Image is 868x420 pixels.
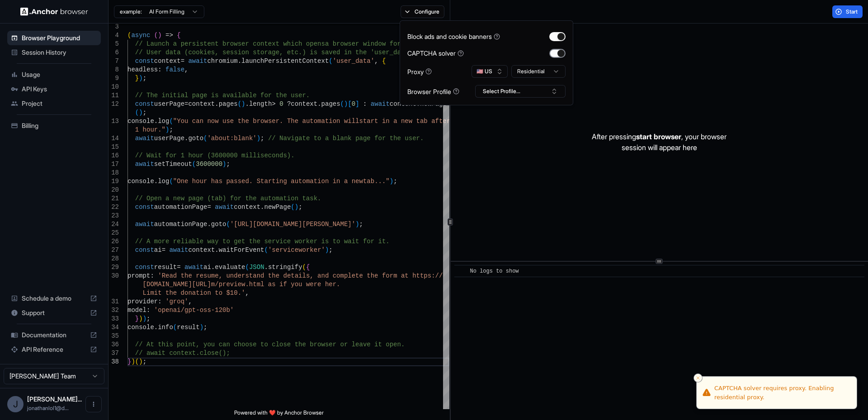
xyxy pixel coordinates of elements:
[592,131,726,153] p: After pressing , your browser session will appear here
[215,100,218,108] span: .
[359,221,363,228] span: ;
[158,178,169,185] span: log
[22,33,97,42] span: Browser Playground
[108,74,119,83] div: 9
[188,57,207,65] span: await
[306,264,310,271] span: {
[181,57,184,65] span: =
[150,272,154,279] span: :
[264,264,268,271] span: .
[22,99,97,108] span: Project
[146,315,150,322] span: ;
[382,57,386,65] span: {
[321,100,340,108] span: pages
[173,324,177,331] span: (
[470,268,519,274] span: No logs to show
[348,272,443,279] span: lete the form at https://
[158,298,161,305] span: :
[154,100,184,108] span: userPage
[7,291,101,306] div: Schedule a demo
[108,117,119,126] div: 13
[143,289,245,297] span: Limit the donation to $10.'
[173,118,359,125] span: "You can now use the browser. The automation will
[146,307,150,314] span: :
[162,246,165,254] span: =
[85,396,102,412] button: Open menu
[127,178,154,185] span: console
[135,195,321,202] span: // Open a new page (tab) for the automation task.
[7,306,101,320] div: Support
[22,85,97,94] span: API Keys
[371,100,390,108] span: await
[154,57,181,65] span: context
[219,100,238,108] span: pages
[207,203,211,211] span: =
[108,160,119,169] div: 17
[355,100,359,108] span: ]
[135,246,154,254] span: const
[143,109,146,116] span: ;
[135,57,154,65] span: const
[340,100,344,108] span: (
[108,297,119,306] div: 31
[200,324,203,331] span: )
[173,178,363,185] span: "One hour has passed. Starting automation in a new
[135,75,139,82] span: }
[390,100,416,108] span: context
[7,67,101,82] div: Usage
[135,349,230,357] span: // await context.close();
[108,186,119,194] div: 20
[215,203,234,211] span: await
[135,152,295,159] span: // Wait for 1 hour (3600000 milliseconds).
[108,134,119,143] div: 14
[279,100,283,108] span: 0
[317,100,321,108] span: .
[475,85,566,98] button: Select Profile...
[108,315,119,323] div: 33
[245,100,249,108] span: .
[154,32,158,39] span: (
[127,324,154,331] span: console
[108,237,119,246] div: 26
[234,203,260,211] span: context
[169,126,173,133] span: ;
[245,264,249,271] span: (
[165,126,169,133] span: )
[390,178,393,185] span: )
[325,341,405,348] span: ser or leave it open.
[139,315,142,322] span: )
[127,358,131,365] span: }
[108,151,119,160] div: 16
[472,65,508,78] button: 🇺🇸 US
[184,66,188,73] span: ,
[241,100,245,108] span: )
[108,31,119,40] div: 4
[154,324,158,331] span: .
[264,246,268,254] span: (
[333,57,374,65] span: 'user_data'
[211,281,340,288] span: m/preview.html as if you were her.
[249,264,264,271] span: JSON
[374,57,378,65] span: ,
[169,178,173,185] span: (
[165,66,184,73] span: false
[108,66,119,74] div: 8
[108,255,119,263] div: 28
[207,221,211,228] span: .
[135,341,325,348] span: // At this point, you can choose to close the brow
[108,57,119,66] div: 7
[192,160,196,168] span: (
[108,83,119,91] div: 10
[230,221,355,228] span: '[URL][DOMAIN_NAME][PERSON_NAME]'
[329,57,332,65] span: (
[184,100,188,108] span: =
[203,135,207,142] span: (
[143,281,211,288] span: [DOMAIN_NAME][URL]
[325,40,439,47] span: a browser window for the user.
[401,5,444,18] button: Configure
[264,203,291,211] span: newPage
[154,307,234,314] span: 'openai/gpt-oss-120b'
[363,100,367,108] span: :
[27,405,69,411] span: jonathanlol1@dyonmail1.com
[348,100,351,108] span: [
